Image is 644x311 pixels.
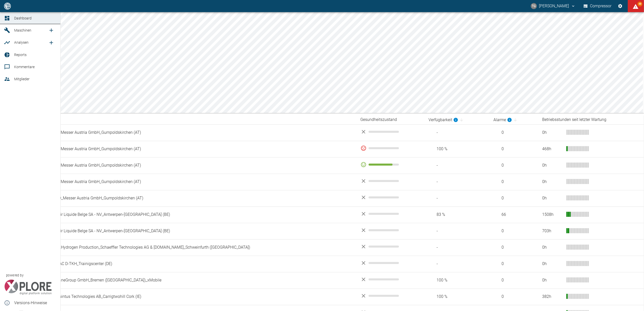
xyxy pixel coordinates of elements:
div: 1508 h [542,212,562,218]
td: 13.0007/2_Air Liquide Belge SA - NV_Antwerpen-[GEOGRAPHIC_DATA] (BE) [34,223,356,239]
span: 100 % [428,277,486,283]
span: 0 [493,195,534,201]
span: 0 [493,130,534,136]
button: thomas.gregoir@neuman-esser.com [530,2,576,11]
div: 382 h [542,294,562,300]
div: No data [361,276,420,282]
td: 02.2294_V7_Messer Austria GmbH_Gumpoldskirchen (AT) [34,141,356,157]
span: Reports [14,53,27,57]
div: 0 h [542,130,562,136]
span: 0 [493,294,534,300]
td: 18.0005_ArianeGroup GmbH_Bremen ([GEOGRAPHIC_DATA])_xMobile [34,272,356,289]
div: TG [531,3,537,9]
span: 0 [493,163,534,168]
span: 0 [493,277,534,283]
span: 69 [637,2,642,7]
button: Einstellungen [616,2,625,11]
span: Mitglieder [14,77,30,81]
span: 66 [493,212,534,218]
span: - [428,130,486,136]
div: berechnet für die letzten 7 Tage [493,117,512,123]
div: 703 h [542,228,562,234]
div: No data [361,293,420,299]
div: No data [361,244,420,250]
canvas: Map [14,12,643,113]
td: 04.2115_V8_Messer Austria GmbH_Gumpoldskirchen (AT) [34,157,356,174]
div: No data [361,129,420,135]
span: 0 [493,228,534,234]
img: Xplore Logo [4,280,52,295]
span: Kommentare [14,65,35,69]
span: 0 [493,146,534,152]
div: 0 h [542,277,562,283]
span: - [428,261,486,267]
td: 01.2163_V6_Messer Austria GmbH_Gumpoldskirchen (AT) [34,124,356,141]
div: 0 h [542,179,562,185]
span: Maschinen [14,28,31,32]
span: 83 % [428,212,486,218]
div: No data [361,227,420,233]
span: - [428,163,486,168]
div: No data [361,260,420,266]
span: 100 % [428,294,486,300]
span: 0 [493,261,534,267]
div: No data [361,178,420,184]
th: Betriebsstunden seit letzter Wartung [538,115,644,124]
img: logo [4,3,11,9]
td: 15.0000474_Hydrogen Production_Schaeffler Technologies AG & [DOMAIN_NAME]_Schweinfurth ([GEOGRAPH... [34,239,356,256]
td: 06.2747_V9_Messer Austria GmbH_Gumpoldskirchen (AT) [34,174,356,190]
a: new /analyses/list/0 [46,38,56,48]
div: 0 h [542,195,562,201]
div: 0 h [542,163,562,168]
th: Gesundheitszustand [356,115,424,124]
a: new /machines [46,25,56,35]
div: No data [361,211,420,217]
span: Analysen [14,40,29,44]
div: 0 % [361,145,420,151]
span: - [428,195,486,201]
div: 0 h [542,261,562,267]
span: powered by [6,273,23,278]
span: 0 [493,179,534,185]
span: - [428,245,486,250]
div: No data [361,194,420,200]
button: Compressor [583,2,613,11]
span: Dashboard [14,16,32,20]
div: 0 h [542,245,562,250]
td: 07.0013_V10_Messer Austria GmbH_Gumpoldskirchen (AT) [34,190,356,206]
td: 20.00006_Quintus Technologies AB_Carrigtwohill Cork (IE) [34,289,356,305]
div: berechnet für die letzten 7 Tage [428,117,458,123]
span: - [428,179,486,185]
td: 17.0025_NEAC D-TKH_Trainigscenter (DE) [34,256,356,272]
td: 13.0007/1_Air Liquide Belge SA - NV_Antwerpen-[GEOGRAPHIC_DATA] (BE) [34,206,356,223]
span: - [428,228,486,234]
div: 79 % [361,162,420,168]
span: 100 % [428,146,486,152]
div: 468 h [542,146,562,152]
span: 0 [493,245,534,250]
span: Versions-Hinweise [14,300,56,306]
